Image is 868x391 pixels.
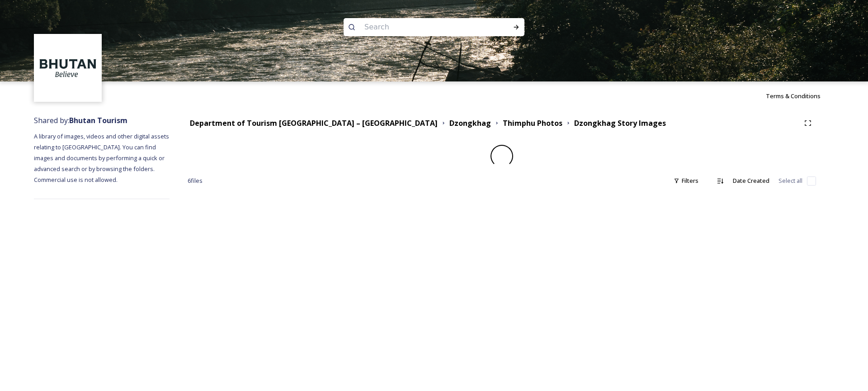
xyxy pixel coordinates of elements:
[669,172,703,190] div: Filters
[728,172,774,190] div: Date Created
[574,118,666,128] strong: Dzongkhag Story Images
[766,92,821,100] span: Terms & Conditions
[449,118,491,128] strong: Dzongkhag
[35,35,101,101] img: BT_Logo_BB_Lockup_CMYK_High%2520Res.jpg
[503,118,562,128] strong: Thimphu Photos
[190,118,438,128] strong: Department of Tourism [GEOGRAPHIC_DATA] – [GEOGRAPHIC_DATA]
[360,17,484,37] input: Search
[766,91,834,101] a: Terms & Conditions
[778,176,802,185] span: Select all
[69,115,127,125] strong: Bhutan Tourism
[34,132,170,184] span: A library of images, videos and other digital assets relating to [GEOGRAPHIC_DATA]. You can find ...
[34,115,127,125] span: Shared by:
[188,176,203,185] span: 6 file s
